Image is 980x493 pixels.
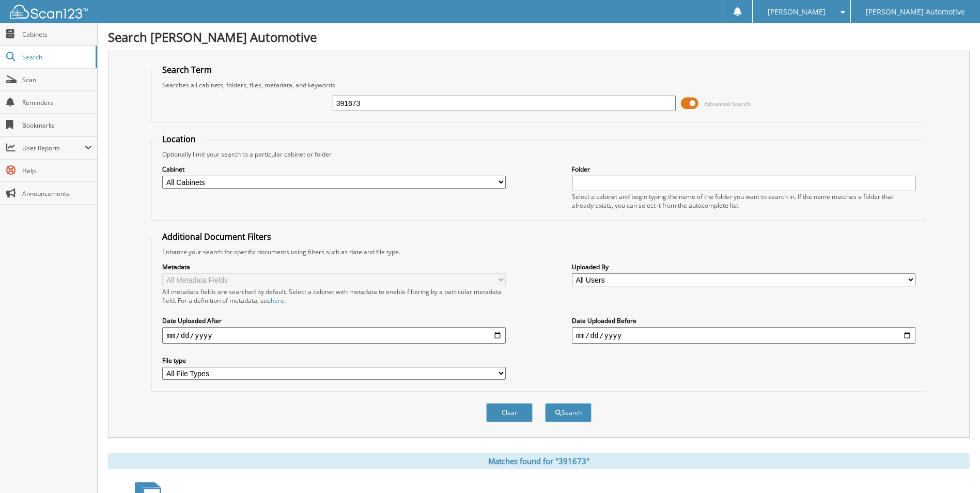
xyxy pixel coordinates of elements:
legend: Search Term [157,64,217,75]
div: Select a cabinet and begin typing the name of the folder you want to search in. If the name match... [572,192,915,210]
span: Help [22,166,92,175]
div: Matches found for "391673" [108,453,970,469]
div: Enhance your search for specific documents using filters such as date and file type. [157,248,920,256]
div: Optionally limit your search to a particular cabinet or folder [157,150,920,159]
legend: Additional Document Filters [157,231,276,242]
input: end [572,327,915,344]
label: Uploaded By [572,263,915,271]
label: Date Uploaded Before [572,316,915,325]
span: Announcements [22,189,92,198]
h1: Search [PERSON_NAME] Automotive [108,28,970,45]
label: Folder [572,165,915,174]
button: Search [545,403,592,422]
label: Date Uploaded After [162,316,506,325]
legend: Location [157,133,201,145]
a: here [271,296,284,305]
label: Metadata [162,263,506,271]
span: Advanced Search [704,100,750,107]
img: scan123-logo-white.svg [10,5,88,19]
span: Cabinets [22,30,92,39]
span: Reminders [22,98,92,107]
span: Search [22,53,90,61]
button: Clear [486,403,533,422]
span: [PERSON_NAME] [768,9,826,15]
span: Bookmarks [22,121,92,130]
div: All metadata fields are searched by default. Select a cabinet with metadata to enable filtering b... [162,287,506,305]
input: start [162,327,506,344]
label: Cabinet [162,165,506,174]
span: Scan [22,75,92,84]
div: Searches all cabinets, folders, files, metadata, and keywords [157,81,920,89]
span: User Reports [22,144,85,152]
label: File type [162,356,506,365]
span: [PERSON_NAME] Automotive [866,9,965,15]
